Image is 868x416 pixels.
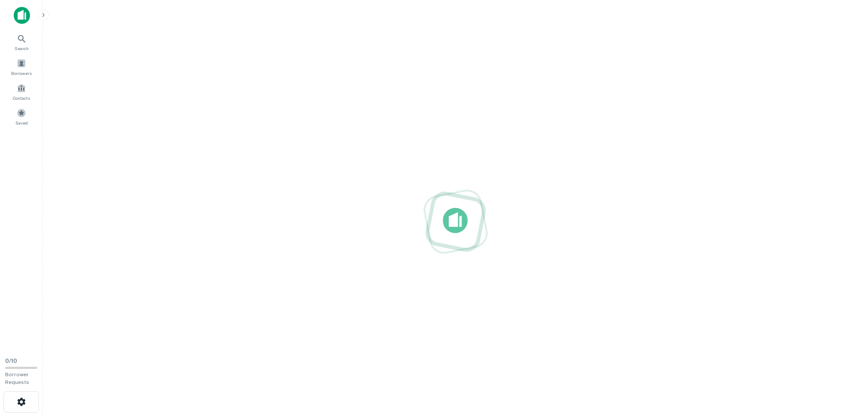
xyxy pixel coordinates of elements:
[3,80,40,103] a: Contacts
[13,95,30,101] span: Contacts
[14,7,30,24] img: capitalize-icon.png
[3,55,40,78] a: Borrowers
[15,119,28,126] span: Saved
[5,371,29,385] span: Borrower Requests
[3,105,40,128] a: Saved
[5,358,17,364] span: 0 / 10
[3,30,40,53] a: Search
[825,348,868,389] iframe: Chat Widget
[15,45,29,52] span: Search
[11,70,32,77] span: Borrowers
